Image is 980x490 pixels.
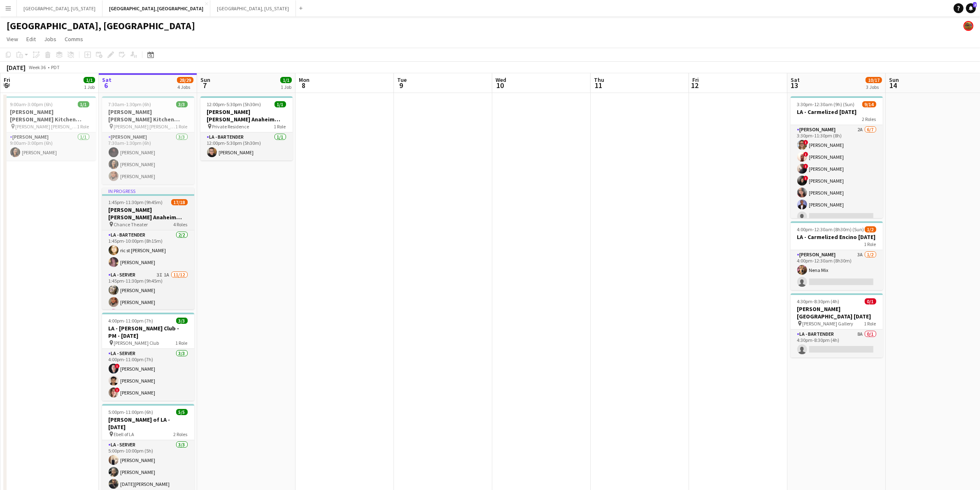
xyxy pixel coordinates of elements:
[109,409,154,415] span: 5:00pm-11:00pm (6h)
[397,76,407,84] span: Tue
[973,2,977,7] span: 2
[114,340,159,346] span: [PERSON_NAME] Club
[101,81,112,90] span: 6
[7,63,26,72] div: [DATE]
[102,0,210,16] button: [GEOGRAPHIC_DATA], [GEOGRAPHIC_DATA]
[593,81,604,90] span: 11
[102,188,194,194] div: In progress
[109,199,163,205] span: 1:45pm-11:30pm (9h45m)
[299,76,310,84] span: Mon
[791,108,883,116] h3: LA - Carmelized [DATE]
[791,125,883,225] app-card-role: [PERSON_NAME]2A6/73:30pm-11:30pm (8h)![PERSON_NAME]![PERSON_NAME]![PERSON_NAME]![PERSON_NAME][PER...
[791,250,883,290] app-card-role: [PERSON_NAME]3A1/24:00pm-12:30am (8h30m)Nena Mix
[865,226,876,232] span: 1/2
[594,76,604,84] span: Thu
[210,0,296,16] button: [GEOGRAPHIC_DATA], [US_STATE]
[102,313,194,401] app-job-card: 4:00pm-11:00pm (7h)3/3LA - [PERSON_NAME] Club - PM - [DATE] [PERSON_NAME] Club1 RoleLA - Server3/...
[199,81,210,90] span: 7
[177,84,193,90] div: 4 Jobs
[102,96,194,184] app-job-card: 7:30am-1:30pm (6h)3/3[PERSON_NAME] [PERSON_NAME] Kitchen [DATE] [PERSON_NAME] [PERSON_NAME] Cater...
[791,293,883,358] app-job-card: 4:30pm-8:30pm (4h)0/1[PERSON_NAME] [GEOGRAPHIC_DATA] [DATE] [PERSON_NAME] Gallery1 RoleLA - Barte...
[102,76,112,84] span: Sat
[692,76,699,84] span: Fri
[61,34,86,44] a: Comms
[803,176,808,181] span: !
[17,0,102,16] button: [GEOGRAPHIC_DATA], [US_STATE]
[396,81,407,90] span: 9
[4,96,96,160] app-job-card: 9:00am-3:00pm (6h)1/1[PERSON_NAME] [PERSON_NAME] Kitchen [DATE] [PERSON_NAME] [PERSON_NAME] Cater...
[803,140,808,145] span: !
[176,318,188,324] span: 3/3
[207,101,261,107] span: 12:00pm-5:30pm (5h30m)
[862,116,876,122] span: 2 Roles
[102,270,194,432] app-card-role: LA - Server3I1A11/121:45pm-11:30pm (9h45m)[PERSON_NAME][PERSON_NAME]
[7,35,18,43] span: View
[51,64,60,70] div: PDT
[864,320,876,327] span: 1 Role
[789,81,800,90] span: 13
[803,152,808,157] span: !
[797,298,840,304] span: 4:30pm-8:30pm (4h)
[177,77,193,83] span: 28/29
[200,96,293,160] app-job-card: 12:00pm-5:30pm (5h30m)1/1[PERSON_NAME] [PERSON_NAME] Anaheim [DATE] Private Residence1 RoleLA - B...
[791,330,883,358] app-card-role: LA - Bartender8A0/14:30pm-8:30pm (4h)
[281,84,291,90] div: 1 Job
[114,123,176,130] span: [PERSON_NAME] [PERSON_NAME] Catering
[864,241,876,247] span: 1 Role
[84,77,95,83] span: 1/1
[102,349,194,401] app-card-role: LA - Server3/34:00pm-11:00pm (7h)![PERSON_NAME][PERSON_NAME]![PERSON_NAME]
[862,101,876,107] span: 9/14
[102,108,194,123] h3: [PERSON_NAME] [PERSON_NAME] Kitchen [DATE]
[26,35,36,43] span: Edit
[791,76,800,84] span: Sat
[4,108,96,123] h3: [PERSON_NAME] [PERSON_NAME] Kitchen [DATE]
[10,101,53,107] span: 9:00am-3:00pm (6h)
[176,123,188,130] span: 1 Role
[200,108,293,123] h3: [PERSON_NAME] [PERSON_NAME] Anaheim [DATE]
[16,123,77,130] span: [PERSON_NAME] [PERSON_NAME] Catering
[4,132,96,160] app-card-role: [PERSON_NAME]1/19:00am-3:00pm (6h)[PERSON_NAME]
[23,34,39,44] a: Edit
[78,101,89,107] span: 1/1
[889,76,899,84] span: Sun
[171,199,188,205] span: 17/18
[7,20,195,32] h1: [GEOGRAPHIC_DATA], [GEOGRAPHIC_DATA]
[797,226,864,232] span: 4:00pm-12:30am (8h30m) (Sun)
[102,206,194,221] h3: [PERSON_NAME] [PERSON_NAME] Anaheim [DATE]
[102,188,194,309] app-job-card: In progress1:45pm-11:30pm (9h45m)17/18[PERSON_NAME] [PERSON_NAME] Anaheim [DATE] Chance Theater4 ...
[77,123,89,130] span: 1 Role
[280,77,292,83] span: 1/1
[275,101,286,107] span: 1/1
[115,388,120,392] span: !
[174,221,188,228] span: 4 Roles
[803,164,808,169] span: !
[114,221,148,228] span: Chance Theater
[176,409,188,415] span: 5/5
[102,325,194,339] h3: LA - [PERSON_NAME] Club - PM - [DATE]
[3,34,21,44] a: View
[865,298,876,304] span: 0/1
[200,132,293,160] app-card-role: LA - Bartender1/112:00pm-5:30pm (5h30m)[PERSON_NAME]
[691,81,699,90] span: 12
[102,230,194,270] app-card-role: LA - Bartender2/21:45pm-10:00pm (8h15m)ric st [PERSON_NAME][PERSON_NAME]
[2,81,10,90] span: 5
[176,101,188,107] span: 3/3
[274,123,286,130] span: 1 Role
[176,340,188,346] span: 1 Role
[212,123,249,130] span: Private Residence
[791,96,883,218] app-job-card: 3:30pm-12:30am (9h) (Sun)9/14LA - Carmelized [DATE]2 Roles[PERSON_NAME]2A6/73:30pm-11:30pm (8h)![...
[791,221,883,290] app-job-card: 4:00pm-12:30am (8h30m) (Sun)1/2LA - Carmelized Encino [DATE]1 Role[PERSON_NAME]3A1/24:00pm-12:30a...
[109,101,151,107] span: 7:30am-1:30pm (6h)
[791,233,883,241] h3: LA - Carmelized Encino [DATE]
[964,21,973,31] app-user-avatar: Rollin Hero
[803,320,854,327] span: [PERSON_NAME] Gallery
[109,318,154,324] span: 4:00pm-11:00pm (7h)
[791,305,883,320] h3: [PERSON_NAME] [GEOGRAPHIC_DATA] [DATE]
